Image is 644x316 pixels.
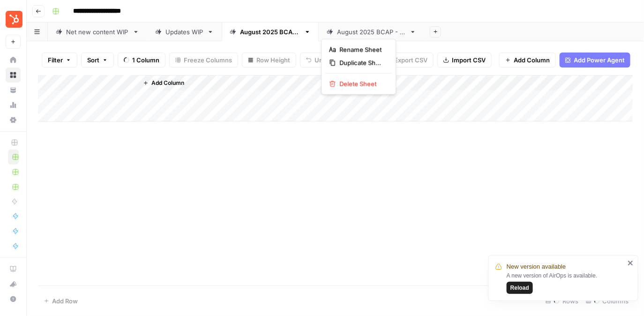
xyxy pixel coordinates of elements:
[394,55,427,65] span: Export CSV
[6,113,21,128] a: Settings
[256,55,290,65] span: Row Height
[6,277,21,292] button: What's new?
[510,284,529,292] span: Reload
[81,53,114,68] button: Sort
[87,55,99,65] span: Sort
[42,53,77,68] button: Filter
[38,293,83,308] button: Add Row
[315,55,330,65] span: Undo
[184,55,232,65] span: Freeze Columns
[240,27,300,37] div: [DATE] BCAP - NNPs
[499,53,556,68] button: Add Column
[514,55,550,65] span: Add Column
[6,83,21,98] a: Your Data
[380,53,434,68] button: Export CSV
[437,53,492,68] button: Import CSV
[66,27,129,37] div: Net new content WIP
[507,271,625,294] div: A new version of AirOps is available.
[582,293,633,308] div: Columns
[6,68,21,83] a: Browse
[48,55,63,65] span: Filter
[574,55,625,65] span: Add Power Agent
[48,23,147,41] a: Net new content WIP
[337,27,406,37] div: [DATE] BCAP - Updates
[339,58,384,68] span: Duplicate Sheet
[319,23,424,41] a: [DATE] BCAP - Updates
[6,277,20,291] div: What's new?
[6,292,21,307] button: Help + Support
[147,23,222,41] a: Updates WIP
[507,282,533,294] button: Reload
[339,79,384,89] span: Delete Sheet
[242,53,296,68] button: Row Height
[132,55,159,65] span: 1 Column
[6,53,21,68] a: Home
[507,262,566,271] span: New version available
[52,296,78,306] span: Add Row
[151,79,184,87] span: Add Column
[139,77,188,89] button: Add Column
[542,293,582,308] div: Rows
[339,45,384,54] span: Rename Sheet
[628,259,634,267] button: close
[169,53,238,68] button: Freeze Columns
[6,262,21,277] a: AirOps Academy
[165,27,203,37] div: Updates WIP
[6,98,21,113] a: Usage
[452,55,486,65] span: Import CSV
[222,23,319,41] a: [DATE] BCAP - NNPs
[118,53,165,68] button: 1 Column
[560,53,630,68] button: Add Power Agent
[6,11,22,28] img: Blog Content Action Plan Logo
[6,8,21,31] button: Workspace: Blog Content Action Plan
[300,53,337,68] button: Undo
